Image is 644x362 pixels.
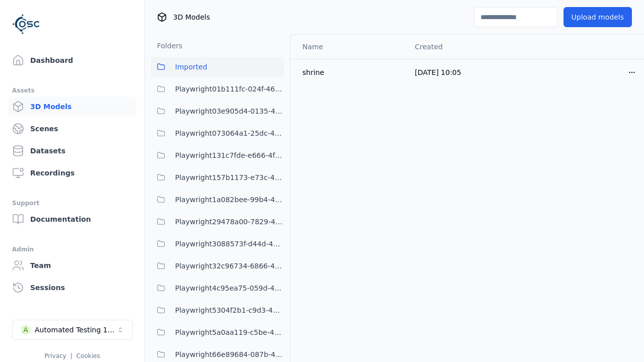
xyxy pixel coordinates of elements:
[175,149,284,161] span: Playwright131c7fde-e666-4f3e-be7e-075966dc97bc
[8,209,136,229] a: Documentation
[175,171,284,184] span: Playwright157b1173-e73c-4808-a1ac-12e2e4cec217
[8,119,136,139] a: Scenes
[44,352,66,359] a: Privacy
[151,123,284,143] button: Playwright073064a1-25dc-42be-bd5d-9b023c0ea8dd
[151,145,284,165] button: Playwright131c7fde-e666-4f3e-be7e-075966dc97bc
[8,97,136,117] a: 3D Models
[151,212,284,232] button: Playwright29478a00-7829-4286-b156-879e6320140f
[175,105,284,117] span: Playwright03e905d4-0135-4922-94e2-0c56aa41bf04
[151,41,183,51] h3: Folders
[175,216,284,228] span: Playwright29478a00-7829-4286-b156-879e6320140f
[563,7,632,27] button: Upload models
[175,83,284,95] span: Playwright01b111fc-024f-466d-9bae-c06bfb571c6d
[151,167,284,188] button: Playwright157b1173-e73c-4808-a1ac-12e2e4cec217
[151,300,284,320] button: Playwright5304f2b1-c9d3-459f-957a-a9fd53ec8eaf
[8,163,136,183] a: Recordings
[12,10,40,38] img: Logo
[415,68,461,76] span: [DATE] 10:05
[151,322,284,342] button: Playwright5a0aa119-c5be-433d-90b0-de75c36c42a7
[70,352,72,359] span: |
[21,325,31,335] div: A
[12,84,132,97] div: Assets
[175,348,284,360] span: Playwright66e89684-087b-4a8e-8db0-72782c7802f7
[175,326,284,338] span: Playwright5a0aa119-c5be-433d-90b0-de75c36c42a7
[12,320,133,340] button: Select a workspace
[151,234,284,254] button: Playwright3088573f-d44d-455e-85f6-006cb06f31fb
[151,256,284,276] button: Playwright32c96734-6866-42ae-8456-0f4acea52717
[8,50,136,70] a: Dashboard
[302,67,399,77] div: shrine
[8,141,136,161] a: Datasets
[175,127,284,139] span: Playwright073064a1-25dc-42be-bd5d-9b023c0ea8dd
[175,282,284,294] span: Playwright4c95ea75-059d-4cd5-9024-2cd9de30b3b0
[151,57,284,77] button: Imported
[407,35,525,59] th: Created
[151,79,284,99] button: Playwright01b111fc-024f-466d-9bae-c06bfb571c6d
[151,190,284,210] button: Playwright1a082bee-99b4-4375-8133-1395ef4c0af5
[175,194,284,206] span: Playwright1a082bee-99b4-4375-8133-1395ef4c0af5
[175,304,284,316] span: Playwright5304f2b1-c9d3-459f-957a-a9fd53ec8eaf
[8,278,136,298] a: Sessions
[290,35,407,59] th: Name
[151,278,284,298] button: Playwright4c95ea75-059d-4cd5-9024-2cd9de30b3b0
[12,243,132,255] div: Admin
[175,61,207,73] span: Imported
[35,325,116,335] div: Automated Testing 1 - Playwright
[12,197,132,209] div: Support
[151,101,284,121] button: Playwright03e905d4-0135-4922-94e2-0c56aa41bf04
[175,238,284,250] span: Playwright3088573f-d44d-455e-85f6-006cb06f31fb
[76,352,100,359] a: Cookies
[173,12,210,22] span: 3D Models
[8,255,136,276] a: Team
[175,260,284,272] span: Playwright32c96734-6866-42ae-8456-0f4acea52717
